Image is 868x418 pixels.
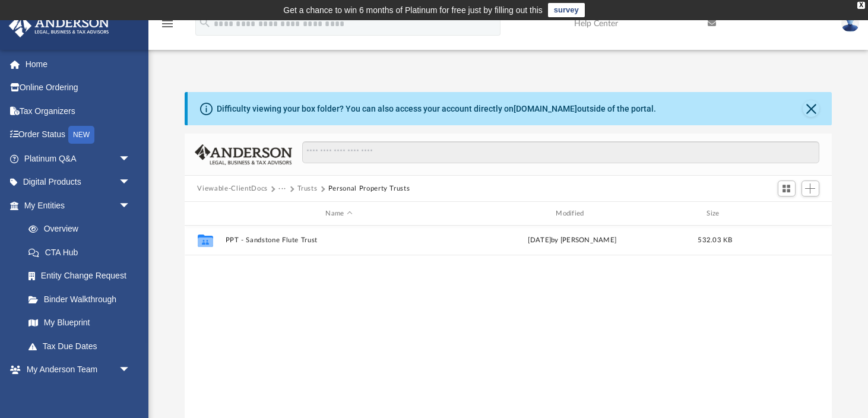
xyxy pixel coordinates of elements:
div: id [744,208,827,219]
div: close [857,2,865,9]
input: Search files and folders [302,141,819,164]
div: NEW [68,126,94,144]
a: CTA Hub [17,240,148,264]
i: search [198,16,211,29]
button: ··· [278,183,286,194]
button: Personal Property Trusts [328,183,410,194]
a: [DOMAIN_NAME] [514,104,577,113]
div: Name [224,208,452,219]
a: Order StatusNEW [8,123,148,147]
a: My Entitiesarrow_drop_down [8,194,148,217]
button: Switch to Grid View [778,180,796,197]
div: Size [691,208,739,219]
button: Close [803,100,819,117]
button: Viewable-ClientDocs [197,183,267,194]
img: User Pic [841,15,859,32]
a: survey [548,3,585,17]
a: Entity Change Request [17,264,148,288]
button: Add [802,180,819,197]
div: Get a chance to win 6 months of Platinum for free just by filling out this [283,3,543,17]
a: Platinum Q&Aarrow_drop_down [8,147,148,170]
div: Difficulty viewing your box folder? You can also access your account directly on outside of the p... [217,103,656,115]
button: PPT - Sandstone Flute Trust [225,236,453,244]
i: menu [160,17,175,31]
div: Modified [458,208,686,219]
a: Tax Due Dates [17,334,148,358]
a: Tax Organizers [8,99,148,123]
a: Home [8,52,148,76]
img: Anderson Advisors Platinum Portal [5,14,113,37]
span: arrow_drop_down [119,358,142,382]
a: menu [160,23,175,31]
a: Overview [17,217,148,241]
span: arrow_drop_down [119,194,142,218]
button: Trusts [297,183,318,194]
span: 532.03 KB [698,237,732,243]
span: arrow_drop_down [119,147,142,171]
a: My Anderson Teamarrow_drop_down [8,358,142,382]
span: arrow_drop_down [119,170,142,195]
div: [DATE] by [PERSON_NAME] [458,235,686,246]
a: Binder Walkthrough [17,287,148,311]
div: id [189,208,219,219]
a: My Blueprint [17,311,142,335]
a: Digital Productsarrow_drop_down [8,170,148,194]
a: Online Ordering [8,76,148,100]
